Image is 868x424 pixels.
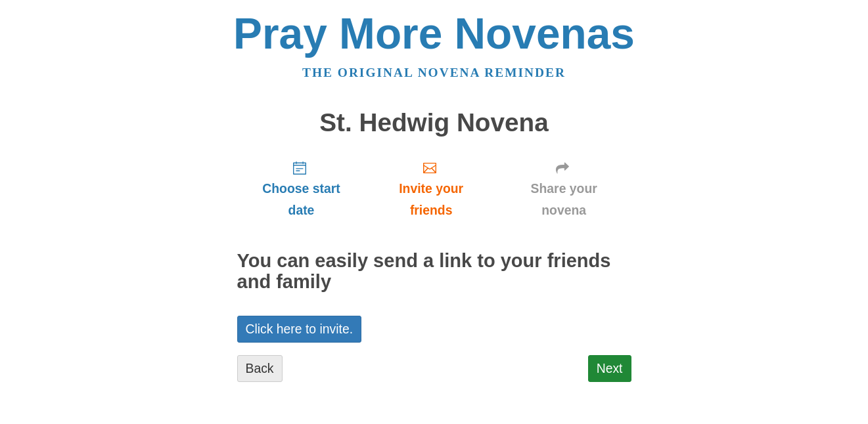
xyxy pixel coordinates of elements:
a: Share your novena [497,150,631,228]
a: Invite your friends [365,150,496,228]
span: Share your novena [510,178,618,221]
h1: St. Hedwig Novena [237,109,631,137]
span: Invite your friends [378,178,483,221]
a: Back [237,355,283,382]
span: Choose start date [250,178,353,221]
a: Pray More Novenas [233,9,635,58]
a: Choose start date [237,150,366,228]
h2: You can easily send a link to your friends and family [237,251,631,293]
a: Next [588,355,631,382]
a: The original novena reminder [302,66,566,79]
a: Click here to invite. [237,316,362,343]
